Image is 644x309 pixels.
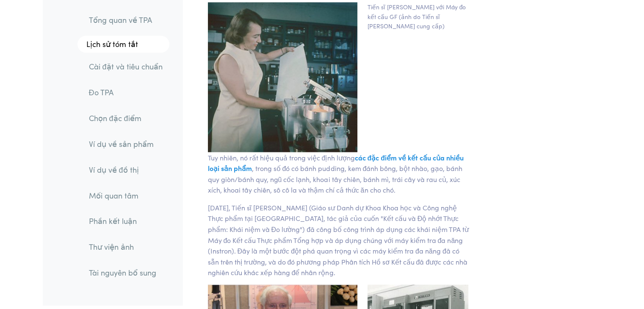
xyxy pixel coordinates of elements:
a: Đo TPA [82,83,169,102]
font: Tiến sĩ [PERSON_NAME] với Máy đo kết cấu GF (ảnh do Tiến sĩ [PERSON_NAME] cung cấp) [368,3,466,30]
a: Ví dụ về đồ thị [82,160,169,179]
font: Ví dụ về sản phẩm [88,138,153,149]
font: Mối quan tâm [88,190,138,200]
a: Thư viện ảnh [82,237,169,256]
font: [DATE], Tiến sĩ [PERSON_NAME] (Giáo sư Danh dự Khoa Khoa học và Công nghệ Thực phẩm tại [GEOGRAPH... [208,202,469,277]
font: Tuy nhiên, nó rất hiệu quả trong việc định lượng [208,152,355,162]
a: Ví dụ về sản phẩm [82,134,169,154]
a: Lịch sử tóm tắt [77,36,169,53]
font: , trong số đó có bánh pudding, kem đánh bông, bột nhào, gạo, bánh quy giòn/bánh quy, ngũ cốc lạnh... [208,163,463,194]
a: Chọn đặc điểm [82,108,169,128]
a: Tổng quan về TPA [82,10,169,30]
font: Cài đặt và tiêu chuẩn [88,61,162,72]
a: Cài đặt và tiêu chuẩn [82,57,169,76]
font: Phần kết luận [88,215,136,226]
font: Tổng quan về TPA [88,14,152,25]
font: Thư viện ảnh [88,241,133,251]
a: Mối quan tâm [82,185,169,205]
font: Lịch sử tóm tắt [86,39,138,50]
font: Chọn đặc điểm [88,113,141,123]
img: tpa_dr_alina_szczezniak_gf_texturometer.jpg [203,2,362,152]
font: Tài nguyên bổ sung [88,267,156,277]
font: Đo TPA [88,87,113,97]
a: Tài nguyên bổ sung [82,262,169,282]
font: Ví dụ về đồ thị [88,164,138,174]
a: Phần kết luận [82,211,169,231]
